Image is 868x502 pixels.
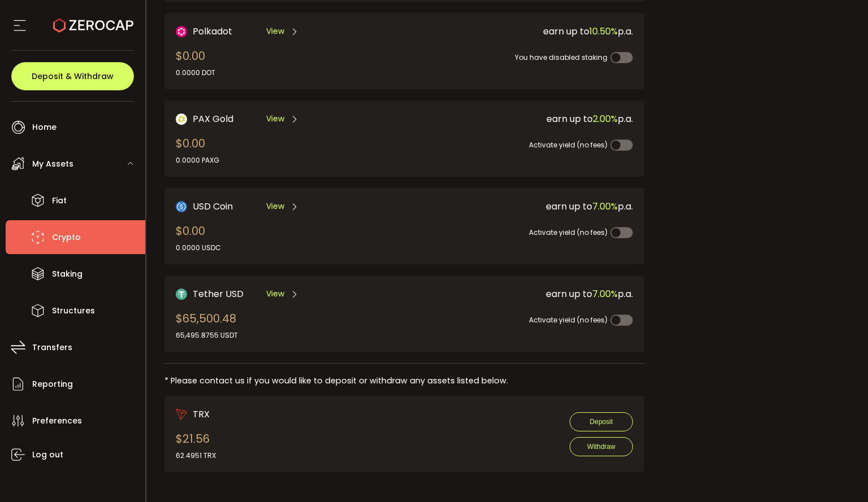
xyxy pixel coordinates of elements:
[266,25,284,37] span: View
[52,266,83,282] span: Staking
[176,330,238,341] div: 65,495.8755 USDT
[404,24,633,38] div: earn up to p.a.
[11,62,134,90] button: Deposit & Withdraw
[176,430,216,461] div: $21.56
[32,339,72,356] span: Transfers
[266,288,284,300] span: View
[570,437,633,456] button: Withdraw
[164,375,644,387] div: * Please contact us if you would like to deposit or withdraw any assets listed below.
[32,119,57,136] span: Home
[176,289,187,300] img: Tether USD
[176,201,187,212] img: USD Coin
[529,315,607,325] span: Activate yield (no fees)
[52,303,95,319] span: Structures
[193,112,233,126] span: PAX Gold
[570,412,633,431] button: Deposit
[193,199,233,213] span: USD Coin
[592,200,618,213] span: 7.00%
[593,112,618,125] span: 2.00%
[176,310,238,341] div: $65,500.48
[193,287,244,301] span: Tether USD
[32,413,82,429] span: Preferences
[193,407,210,421] span: TRX
[176,135,219,165] div: $0.00
[529,228,607,237] span: Activate yield (no fees)
[589,25,618,38] span: 10.50%
[176,47,215,78] div: $0.00
[176,409,187,420] img: trx_portfolio.png
[52,229,81,246] span: Crypto
[32,447,63,463] span: Log out
[176,155,219,165] div: 0.0000 PAXG
[590,418,613,426] span: Deposit
[176,243,221,253] div: 0.0000 USDC
[266,200,284,212] span: View
[52,193,67,209] span: Fiat
[404,199,633,213] div: earn up to p.a.
[404,112,633,126] div: earn up to p.a.
[587,443,615,451] span: Withdraw
[176,222,221,253] div: $0.00
[176,451,216,461] div: 62.4951 TRX
[266,113,284,125] span: View
[32,72,114,80] span: Deposit & Withdraw
[811,448,868,502] iframe: Chat Widget
[32,376,73,392] span: Reporting
[193,24,232,38] span: Polkadot
[592,287,618,300] span: 7.00%
[176,26,187,37] img: DOT
[529,140,607,150] span: Activate yield (no fees)
[515,53,607,62] span: You have disabled staking
[404,287,633,301] div: earn up to p.a.
[32,156,73,172] span: My Assets
[176,68,215,78] div: 0.0000 DOT
[176,114,187,125] img: PAX Gold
